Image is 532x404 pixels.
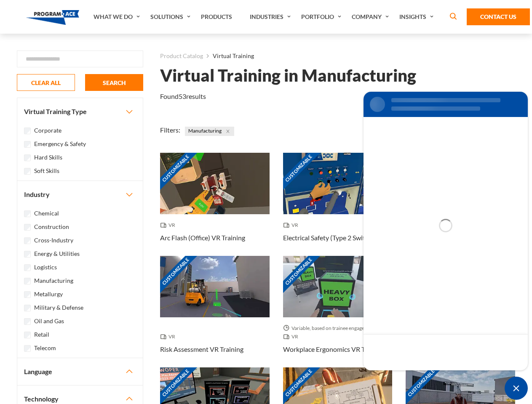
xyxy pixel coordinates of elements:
[24,318,31,325] input: Oil and Gas
[160,344,243,354] h3: Risk Assessment VR Training
[160,68,416,83] h1: Virtual Training in Manufacturing
[179,92,186,100] em: 53
[24,251,31,258] input: Energy & Utilities
[34,290,63,299] label: Metallurgy
[24,154,31,161] input: Hard Skills
[34,236,73,245] label: Cross-Industry
[24,332,31,338] input: Retail
[160,256,270,367] a: Customizable Thumbnail - Risk Assessment VR Training VR Risk Assessment VR Training
[160,50,203,61] a: Product Catalog
[34,263,57,272] label: Logistics
[160,332,179,341] span: VR
[361,90,530,372] iframe: SalesIQ Chat Window
[34,343,56,353] label: Telecom
[17,74,75,91] button: CLEAR ALL
[34,209,59,218] label: Chemical
[24,305,31,311] input: Military & Defense
[34,126,61,135] label: Corporate
[26,10,80,25] img: Program-Ace
[24,291,31,298] input: Metallurgy
[17,358,143,385] button: Language
[283,344,385,354] h3: Workplace Ergonomics VR Training
[283,324,393,332] span: Variable, based on trainee engagement with exercises.
[24,345,31,352] input: Telecom
[160,126,180,134] span: Filters:
[283,221,302,229] span: VR
[283,256,393,367] a: Customizable Thumbnail - Workplace Ergonomics VR Training Variable, based on trainee engagement w...
[160,50,515,61] nav: breadcrumb
[24,210,31,217] input: Chemical
[34,330,49,339] label: Retail
[24,128,31,134] input: Corporate
[505,377,528,400] div: Chat Widget
[34,276,73,285] label: Manufacturing
[223,127,233,136] button: Close
[160,91,206,101] p: Found results
[34,222,69,231] label: Construction
[34,139,86,149] label: Emergency & Safety
[203,50,254,61] li: Virtual Training
[34,166,59,175] label: Soft Skills
[17,181,143,208] button: Industry
[283,153,393,256] a: Customizable Thumbnail - Electrical Safety (Type 2 Switchgear) VR Training VR Electrical Safety (...
[24,141,31,148] input: Emergency & Safety
[283,233,393,243] h3: Electrical Safety (Type 2 Switchgear) VR Training
[505,377,528,400] span: Minimize live chat window
[160,221,179,229] span: VR
[283,332,302,341] span: VR
[24,237,31,244] input: Cross-Industry
[24,278,31,284] input: Manufacturing
[34,153,62,162] label: Hard Skills
[185,127,234,136] span: Manufacturing
[17,98,143,125] button: Virtual Training Type
[24,224,31,231] input: Construction
[160,153,270,256] a: Customizable Thumbnail - Arc Flash (Office) VR Training VR Arc Flash (Office) VR Training
[34,303,83,312] label: Military & Defense
[160,233,245,243] h3: Arc Flash (Office) VR Training
[34,316,64,326] label: Oil and Gas
[34,249,80,258] label: Energy & Utilities
[24,168,31,175] input: Soft Skills
[467,8,530,25] a: Contact Us
[24,264,31,271] input: Logistics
